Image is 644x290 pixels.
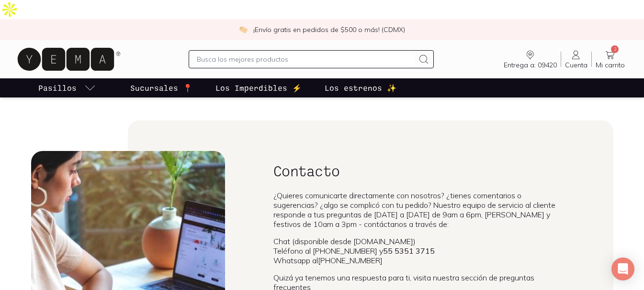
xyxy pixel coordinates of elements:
[36,78,98,97] a: pasillo-todos-link
[592,49,629,69] a: 2Mi carrito
[318,256,383,265] a: [PHONE_NUMBER]
[383,246,435,256] b: 55 5351 3715
[611,258,634,280] div: Open Intercom Messenger
[38,82,77,94] p: Pasillos
[273,162,565,179] h2: Contacto
[253,25,405,34] p: ¡Envío gratis en pedidos de $500 o más! (CDMX)
[239,25,248,34] img: check
[128,78,194,97] a: Sucursales 📍
[215,82,302,94] p: Los Imperdibles ⚡️
[504,61,557,69] span: Entrega a: 09420
[611,45,619,53] span: 2
[325,82,396,94] p: Los estrenos ✨
[130,82,192,94] p: Sucursales 📍
[273,191,565,229] p: ¿Quieres comunicarte directamente con nosotros? ¿tienes comentarios o sugerencias? ¿algo se compl...
[273,236,565,246] li: Chat (disponible desde [DOMAIN_NAME])
[500,49,561,69] a: Entrega a: 09420
[323,78,398,97] a: Los estrenos ✨
[273,256,565,265] li: Whatsapp al
[214,78,304,97] a: Los Imperdibles ⚡️
[561,49,591,69] a: Cuenta
[273,246,565,256] li: Teléfono al [PHONE_NUMBER] y
[197,54,414,65] input: Busca los mejores productos
[596,61,625,69] span: Mi carrito
[565,61,588,69] span: Cuenta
